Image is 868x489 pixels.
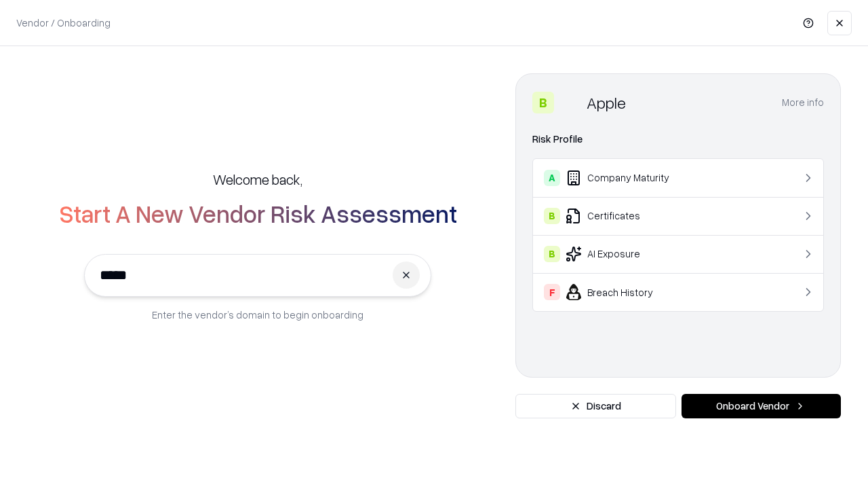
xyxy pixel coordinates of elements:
div: B [544,208,560,224]
div: Company Maturity [544,170,764,186]
div: B [532,92,554,113]
div: Apple [587,92,626,113]
div: A [544,170,560,186]
div: AI Exposure [544,246,764,262]
p: Vendor / Onboarding [16,16,111,30]
div: B [544,246,560,262]
p: Enter the vendor’s domain to begin onboarding [152,308,363,322]
button: More info [782,90,824,115]
h2: Start A New Vendor Risk Assessment [59,200,457,227]
div: F [544,284,560,300]
h5: Welcome back, [213,170,302,189]
div: Breach History [544,284,764,300]
button: Onboard Vendor [682,394,841,418]
div: Certificates [544,208,764,224]
div: Risk Profile [532,131,824,147]
button: Discard [515,394,676,418]
img: Apple [559,92,581,113]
